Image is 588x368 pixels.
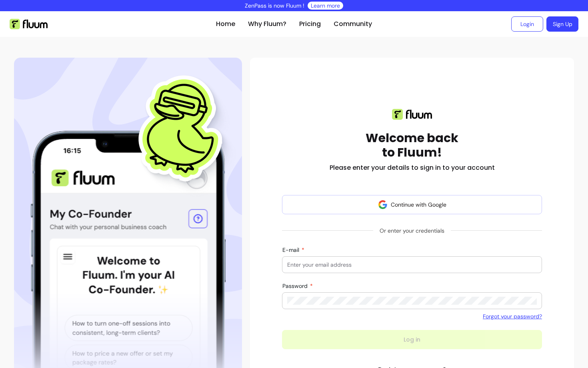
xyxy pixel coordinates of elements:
[330,163,495,173] h2: Please enter your details to sign in to your account
[248,19,286,29] a: Why Fluum?
[287,261,537,269] input: E-mail
[378,200,388,209] img: avatar
[245,2,304,10] p: ZenPass is now Fluum !
[546,16,578,32] a: Sign Up
[216,19,235,29] a: Home
[311,2,340,10] a: Learn more
[392,109,432,120] img: Fluum logo
[287,297,537,305] input: Password
[373,223,451,238] span: Or enter your credentials
[366,131,458,160] h1: Welcome back to Fluum!
[299,19,321,29] a: Pricing
[483,312,542,320] a: Forgot your password?
[334,19,372,29] a: Community
[282,195,542,214] button: Continue with Google
[511,16,543,32] a: Login
[10,19,48,29] img: Fluum Logo
[282,246,301,253] span: E-mail
[282,282,309,290] span: Password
